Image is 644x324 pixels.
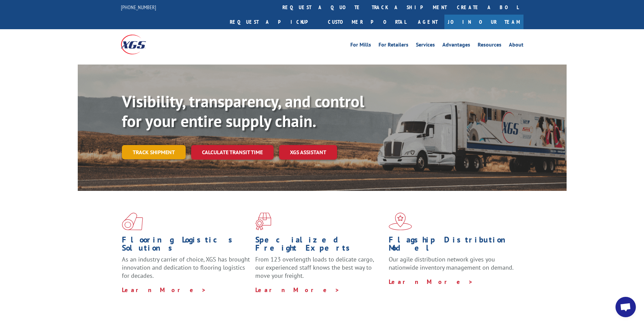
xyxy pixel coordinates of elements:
span: Our agile distribution network gives you nationwide inventory management on demand. [389,255,514,271]
a: XGS ASSISTANT [279,145,337,160]
a: Learn More > [389,278,473,286]
h1: Flooring Logistics Solutions [122,236,250,255]
h1: Flagship Distribution Model [389,236,517,255]
img: xgs-icon-flagship-distribution-model-red [389,213,412,230]
a: Learn More > [122,286,206,294]
a: Open chat [615,297,636,317]
a: For Retailers [379,42,408,50]
a: Join Our Team [444,15,523,29]
p: From 123 overlength loads to delicate cargo, our experienced staff knows the best way to move you... [255,255,384,286]
a: Learn More > [255,286,340,294]
a: Resources [478,42,501,50]
a: For Mills [350,42,371,50]
a: Advantages [442,42,470,50]
img: xgs-icon-total-supply-chain-intelligence-red [122,213,143,230]
a: Track shipment [122,145,186,159]
a: About [509,42,523,50]
a: Agent [411,15,444,29]
a: [PHONE_NUMBER] [121,4,156,11]
span: As an industry carrier of choice, XGS has brought innovation and dedication to flooring logistics... [122,255,250,280]
img: xgs-icon-focused-on-flooring-red [255,213,271,230]
a: Customer Portal [323,15,411,29]
h1: Specialized Freight Experts [255,236,384,255]
a: Calculate transit time [191,145,274,160]
a: Services [416,42,435,50]
a: Request a pickup [225,15,323,29]
b: Visibility, transparency, and control for your entire supply chain. [122,91,364,131]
